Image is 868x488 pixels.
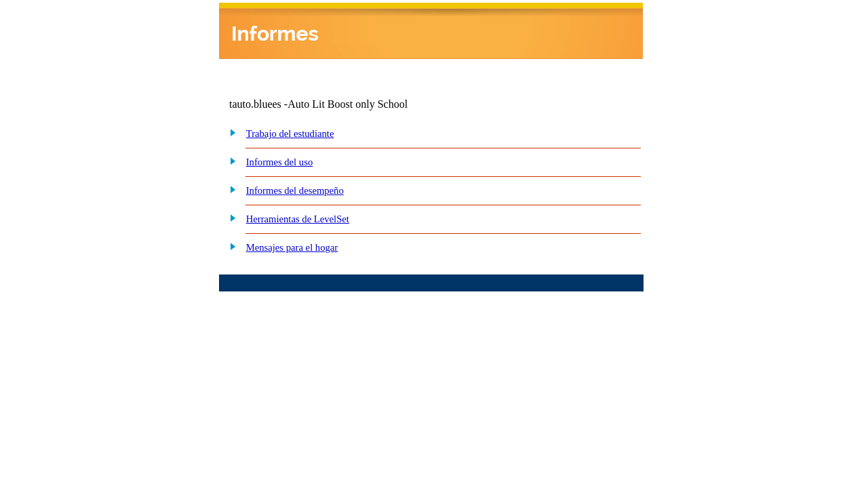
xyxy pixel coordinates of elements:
img: plus.gif [222,240,237,252]
nobr: Auto Lit Boost only School [288,98,408,110]
img: plus.gif [222,211,237,224]
a: Informes del uso [246,157,313,167]
img: plus.gif [222,126,237,138]
img: plus.gif [222,155,237,167]
a: Informes del desempeño [246,185,344,196]
img: header [219,3,643,59]
a: Mensajes para el hogar [246,242,338,253]
a: Trabajo del estudiante [246,128,334,139]
td: tauto.bluees - [229,98,479,110]
a: Herramientas de LevelSet [246,213,349,224]
img: plus.gif [222,183,237,195]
